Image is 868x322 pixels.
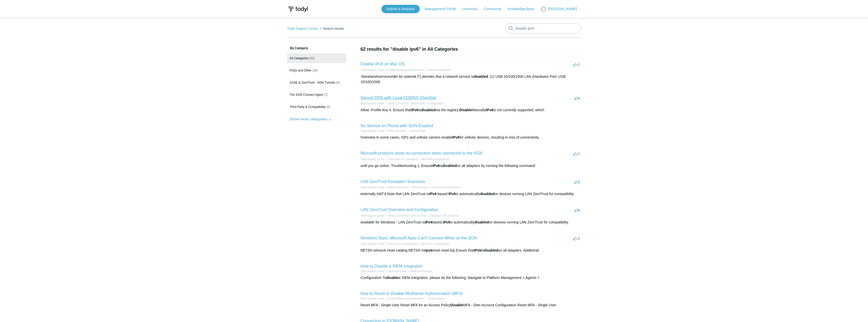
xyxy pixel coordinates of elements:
[361,68,384,72] li: Todyl Support Center
[474,248,481,252] em: IPv6
[361,158,384,161] a: Todyl Support Center
[361,186,384,189] a: Todyl Support Center
[575,180,580,184] span: 3
[433,164,440,168] em: IPv6
[450,303,463,307] em: Disable
[361,96,436,100] a: Secure DNS with Local AD/DNS Checklist
[361,102,384,105] a: Todyl Support Center
[361,74,581,85] div: -listnetworkserviceorder An asterisk (*) denotes that a network service is . (1) USB 10/100/1000 ...
[312,69,318,72] span: (16)
[452,135,459,139] em: IPv6
[384,102,425,105] li: SASE & ZeroTrust - Secure DNS
[428,69,451,71] a: Desktop Deployment
[388,69,424,71] a: Getting Started and Deployment
[410,270,432,273] a: SIEM and Incidents
[425,248,432,252] em: ipv4
[361,207,438,212] a: LAN ZeroTrust Overview and Configuration
[421,108,435,112] em: disabled
[384,214,427,218] li: SASE & ZeroTrust - LAN ZeroTrust
[287,90,346,100] a: The SGN Connect Agent (7)
[361,291,463,296] a: How to Reset or Disable Multifactor Authentication (MFA)
[361,302,581,308] div: Reset MFA - Single User Reset MFA for an Access Policy MFA - Own Account Configuration Reset MFA ...
[421,242,449,245] a: Microsoft Considerations
[508,6,539,12] a: Knowledge Base
[361,157,384,161] li: Todyl Support Center
[361,62,405,66] a: Disable IPv6 on Mac OS
[361,102,384,105] li: Todyl Support Center
[287,27,319,30] li: Todyl Support Center
[386,276,398,280] em: disable
[425,220,432,224] em: IPv4
[424,68,451,72] li: Desktop Deployment
[574,237,580,240] span: -2
[425,102,444,105] li: Configuration
[486,108,493,112] em: IPv6
[388,214,427,217] a: SASE & ZeroTrust - LAN ZeroTrust
[287,27,318,30] a: Todyl Support Center
[427,185,460,189] li: LAN ZeroTrust Exceptions
[410,129,426,132] a: General FAQs
[361,69,384,71] a: Todyl Support Center
[287,66,346,75] a: FAQs and Other (16)
[480,192,494,196] em: disabled
[319,27,344,30] li: Search results
[484,6,507,12] a: Community
[287,102,346,112] a: Third Party & Compatibility (5)
[406,129,426,133] li: General FAQs
[384,185,427,189] li: SASE & ZeroTrust - LAN ZeroTrust
[326,105,330,109] span: (5)
[429,192,437,196] em: IPv4
[361,129,384,132] a: Todyl Support Center
[361,275,581,280] div: Configuration To a SIEM integration, please do the following: Navigate to Platform Management > A...
[361,214,384,217] a: Todyl Support Center
[428,297,445,300] a: Getting Started
[431,186,460,189] a: LAN ZeroTrust Exceptions
[443,220,450,224] em: IPv6
[407,269,432,273] li: SIEM and Incidents
[361,270,384,273] a: Todyl Support Center
[474,74,488,79] em: disabled
[381,5,420,13] a: Submit a Request
[361,214,384,218] li: Todyl Support Center
[388,129,406,132] a: FAQs and Other
[287,46,346,50] h3: By Category
[575,96,580,100] span: 6
[309,56,315,60] span: (62)
[287,114,334,124] button: Show more categories
[290,81,335,84] span: SASE & ZeroTrust - SGN Tunnels
[459,108,472,112] em: Disable
[411,108,419,112] em: IPv6
[388,186,427,189] a: SASE & ZeroTrust - LAN ZeroTrust
[361,269,384,273] li: Todyl Support Center
[361,236,477,240] a: Windows Store, Microsoft Apps Can't Connect While on the SGN
[361,163,581,168] div: until you go online. Troubleshooting 1. Ensure is on all adapters by running the following command:
[384,269,407,273] li: SIEM and Cases
[575,208,580,212] span: 6
[484,248,498,252] em: disabled
[418,157,449,161] li: Microsoft Considerations
[540,6,581,12] button: [PERSON_NAME]
[361,46,581,53] h1: 62 results for "disable ipv6" in All Categories
[388,242,418,245] a: Third Party & Compatibility
[287,5,309,14] img: Todyl Support Center Help Center home page
[388,158,418,161] a: Third Party & Compatibility
[448,192,456,196] em: IPv6
[361,179,425,184] a: LAN ZeroTrust Exception Scenarios
[290,105,326,109] span: Third Party & Compatibility
[384,242,418,246] li: Third Party & Compatibility
[287,78,346,87] a: SASE & ZeroTrust - SGN Tunnels (9)
[474,220,489,224] em: disabled
[388,102,425,105] a: SASE & ZeroTrust - Secure DNS
[421,158,449,161] a: Microsoft Considerations
[384,297,424,300] li: Getting Started and Deployment
[548,7,577,11] span: [PERSON_NAME]
[324,93,328,97] span: (7)
[388,297,424,300] a: Getting Started and Deployment
[505,23,581,33] input: Search
[384,129,406,133] li: FAQs and Other
[361,248,581,253] div: NETSH winsock reset catalog NETSH int reset reset.log Ensure that is on all adapters. Additional
[574,152,580,156] span: -1
[388,270,407,273] a: SIEM and Cases
[361,297,384,300] a: Todyl Support Center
